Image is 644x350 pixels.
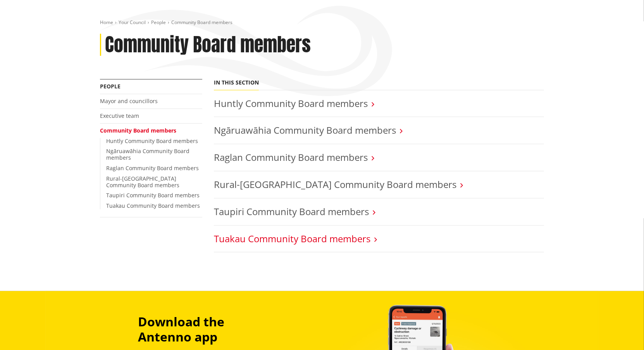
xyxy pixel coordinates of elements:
[100,97,158,105] a: Mayor and councillors
[214,205,369,218] a: Taupiri Community Board members
[214,178,456,191] a: Rural-[GEOGRAPHIC_DATA] Community Board members
[214,232,370,245] a: Tuakau Community Board members
[105,34,311,56] h1: Community Board members
[138,314,278,344] h3: Download the Antenno app
[106,202,200,209] a: Tuakau Community Board members
[119,19,146,26] a: Your Council
[608,317,636,345] iframe: Messenger Launcher
[106,191,200,199] a: Taupiri Community Board members
[100,83,121,90] a: People
[100,19,544,26] nav: breadcrumb
[151,19,166,26] a: People
[100,19,113,26] a: Home
[214,79,259,86] h5: In this section
[100,112,139,119] a: Executive team
[100,127,176,134] a: Community Board members
[214,124,396,136] a: Ngāruawāhia Community Board members
[106,137,198,145] a: Huntly Community Board members
[171,19,232,26] span: Community Board members
[214,151,368,164] a: Raglan Community Board members
[106,164,199,172] a: Raglan Community Board members
[106,175,179,189] a: Rural-[GEOGRAPHIC_DATA] Community Board members
[106,147,189,161] a: Ngāruawāhia Community Board members
[214,97,368,110] a: Huntly Community Board members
